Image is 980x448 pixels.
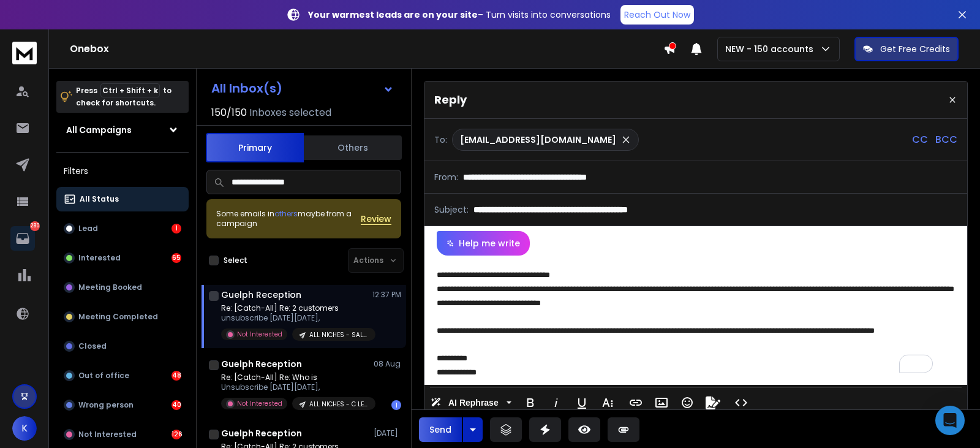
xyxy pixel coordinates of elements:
button: Insert Link (Ctrl+K) [624,390,647,415]
button: Meeting Completed [56,305,189,329]
p: Lead [78,224,98,233]
button: Insert Image (Ctrl+P) [650,390,673,415]
h1: Guelph Reception [221,358,302,370]
p: Re: [Catch-All] Re: 2 customers [221,303,368,313]
button: Code View [729,390,753,415]
button: Italic (Ctrl+I) [545,390,568,415]
button: All Inbox(s) [202,76,404,101]
button: Underline (Ctrl+U) [570,390,594,415]
h1: Onebox [70,42,663,56]
button: Not Interested126 [56,422,189,447]
p: – Turn visits into conversations [308,9,611,21]
h3: Inboxes selected [249,105,331,120]
div: 48 [171,371,181,381]
button: Signature [701,390,725,415]
div: To enrich screen reader interactions, please activate Accessibility in Grammarly extension settings [424,256,967,385]
p: BCC [935,132,957,147]
p: ALL NICHES - SALES2 [309,330,368,340]
button: Get Free Credits [854,37,959,61]
strong: Your warmest leads are on your site [308,9,478,21]
p: Reach Out Now [624,9,690,21]
p: Out of office [78,371,129,381]
button: Closed [56,334,189,359]
p: ALL NICHES - C LEVEL2 [309,400,368,409]
button: Others [304,134,402,161]
div: 40 [171,400,181,410]
p: Unsubscribe [DATE][DATE], [221,382,368,392]
p: unsubscribe [DATE][DATE], [221,313,368,323]
p: Not Interested [78,430,137,439]
p: Re: [Catch-All] Re: Who is [221,373,368,382]
span: others [274,208,298,219]
p: 12:37 PM [372,290,401,300]
p: 280 [30,221,40,231]
button: Wrong person40 [56,393,189,417]
a: 280 [10,226,35,251]
button: Emoticons [676,390,699,415]
div: 1 [391,400,401,410]
div: 126 [171,430,181,439]
img: logo [12,42,37,64]
p: From: [434,171,458,183]
button: K [12,416,37,441]
button: More Text [596,390,619,415]
p: To: [434,134,447,146]
p: Meeting Completed [78,312,158,322]
span: AI Rephrase [446,398,501,408]
div: 1 [171,224,181,233]
span: 150 / 150 [211,105,247,120]
button: Review [361,213,391,225]
button: Out of office48 [56,363,189,388]
div: 65 [171,253,181,263]
p: Reply [434,91,467,108]
p: 08 Aug [374,359,401,369]
p: [EMAIL_ADDRESS][DOMAIN_NAME] [460,134,616,146]
button: Meeting Booked [56,275,189,300]
p: CC [912,132,928,147]
button: All Campaigns [56,118,189,142]
p: Closed [78,341,107,351]
div: Open Intercom Messenger [935,406,965,435]
h1: Guelph Reception [221,289,301,301]
label: Select [224,256,247,265]
h3: Filters [56,162,189,180]
p: All Status [80,194,119,204]
button: AI Rephrase [428,390,514,415]
p: Get Free Credits [880,43,950,55]
p: Wrong person [78,400,134,410]
h1: Guelph Reception [221,427,302,439]
h1: All Inbox(s) [211,82,282,94]
p: NEW - 150 accounts [725,43,818,55]
button: All Status [56,187,189,211]
p: Meeting Booked [78,283,142,292]
p: Not Interested [237,330,282,339]
p: Press to check for shortcuts. [76,85,171,109]
a: Reach Out Now [620,5,694,25]
button: Interested65 [56,246,189,270]
button: Help me write [437,231,530,256]
p: Interested [78,253,121,263]
p: Subject: [434,203,469,216]
button: Send [419,417,462,442]
span: Ctrl + Shift + k [100,83,160,97]
button: Lead1 [56,216,189,241]
h1: All Campaigns [66,124,132,136]
button: Bold (Ctrl+B) [519,390,542,415]
div: Some emails in maybe from a campaign [216,209,361,229]
p: Not Interested [237,399,282,408]
button: Primary [206,133,304,162]
p: [DATE] [374,428,401,438]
